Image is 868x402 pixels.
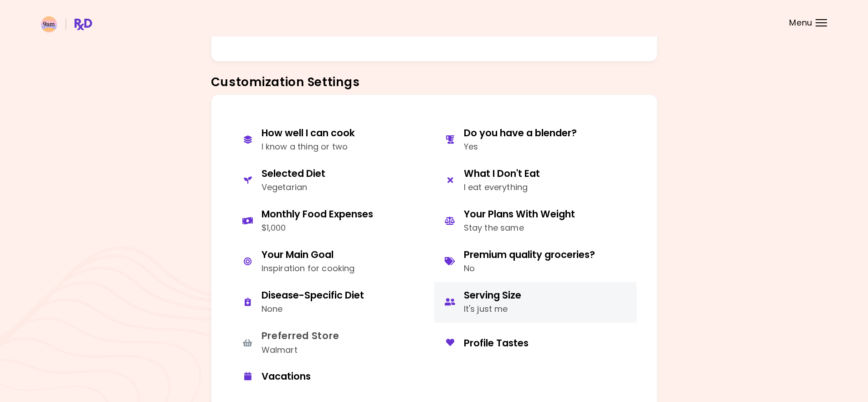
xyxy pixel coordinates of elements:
div: Stay the same [464,222,575,235]
div: Vacations [262,370,427,382]
div: Do you have a blender? [464,127,577,139]
div: Yes [464,140,577,154]
button: What I Don't EatI eat everything [434,160,637,201]
div: Premium quality groceries? [464,248,595,261]
div: Monthly Food Expenses [262,208,373,220]
button: Do you have a blender?Yes [434,120,637,160]
div: Disease-Specific Diet [262,289,364,301]
button: Profile Tastes [434,323,637,363]
div: Selected Diet [262,167,325,180]
h3: Customization Settings [211,75,657,90]
img: RxDiet [41,16,92,32]
div: How well I can cook [262,127,355,139]
div: Preferred Store [262,330,339,342]
button: Serving SizeIt's just me [434,282,637,323]
div: I know a thing or two [262,140,355,154]
div: What I Don't Eat [464,167,540,180]
div: Walmart [262,344,339,357]
div: None [262,303,364,316]
div: I eat everything [464,181,540,194]
div: $1,000 [262,222,373,235]
span: Menu [789,19,812,27]
button: Disease-Specific DietNone [232,282,434,323]
div: Your Main Goal [262,248,355,261]
div: Vegetarian [262,181,325,194]
div: Serving Size [464,289,521,301]
div: It's just me [464,303,521,316]
div: No [464,262,595,275]
button: Your Plans With WeightStay the same [434,201,637,242]
div: Profile Tastes [464,337,630,349]
button: Monthly Food Expenses$1,000 [232,201,434,242]
button: Vacations [232,363,434,389]
button: How well I can cookI know a thing or two [232,120,434,160]
button: Your Main GoalInspiration for cooking [232,242,434,282]
div: Your Plans With Weight [464,208,575,220]
div: Inspiration for cooking [262,262,355,275]
button: Selected DietVegetarian [232,160,434,201]
button: Premium quality groceries?No [434,242,637,282]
